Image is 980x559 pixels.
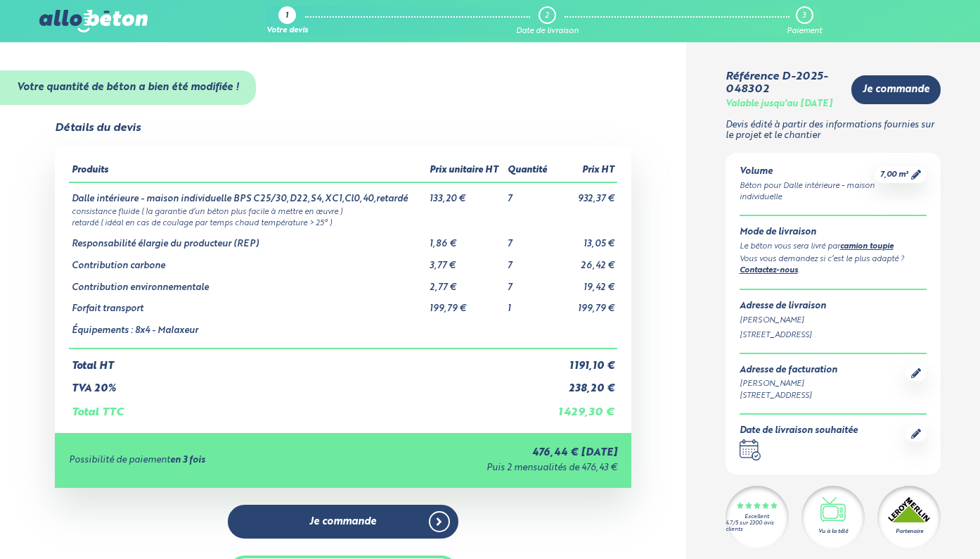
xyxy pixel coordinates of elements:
td: 1 191,10 € [553,348,617,372]
td: 238,20 € [553,372,617,395]
div: [STREET_ADDRESS] [740,390,837,402]
td: 199,79 € [427,293,505,315]
td: 7 [505,182,552,205]
td: 26,42 € [553,250,617,272]
th: Prix unitaire HT [427,160,505,182]
div: 4.7/5 sur 2300 avis clients [726,520,789,533]
td: Contribution environnementale [69,272,427,294]
td: 199,79 € [553,293,617,315]
td: 1 [505,293,552,315]
div: Le béton vous sera livré par [740,241,927,253]
img: allobéton [39,10,148,32]
div: Date de livraison souhaitée [740,426,858,436]
div: Paiement [787,27,822,36]
td: 133,20 € [427,182,505,205]
div: Possibilité de paiement [69,456,349,466]
strong: Votre quantité de béton a bien été modifiée ! [17,82,239,92]
div: Détails du devis [55,122,141,134]
span: Je commande [309,516,376,528]
th: Produits [69,160,427,182]
p: Devis édité à partir des informations fournies sur le projet et le chantier [726,120,941,141]
div: [STREET_ADDRESS] [740,329,927,341]
td: 7 [505,272,552,294]
td: 19,42 € [553,272,617,294]
div: Adresse de livraison [740,301,927,312]
td: Équipements : 8x4 - Malaxeur [69,315,427,348]
div: [PERSON_NAME] [740,315,927,327]
a: 3 Paiement [787,6,822,36]
a: 2 Date de livraison [516,6,579,36]
div: Volume [740,167,875,177]
td: 2,77 € [427,272,505,294]
div: 476,44 € [DATE] [349,447,617,459]
div: 2 [545,11,549,20]
td: 932,37 € [553,182,617,205]
td: 3,77 € [427,250,505,272]
td: Dalle intérieure - maison individuelle BPS C25/30,D22,S4,XC1,Cl0,40,retardé [69,182,427,205]
td: 13,05 € [553,228,617,250]
td: TVA 20% [69,372,552,395]
a: 1 Votre devis [266,6,308,36]
td: Total TTC [69,395,552,419]
div: Excellent [744,514,769,520]
div: Vu à la télé [818,527,848,536]
td: 7 [505,228,552,250]
td: 1 429,30 € [553,395,617,419]
iframe: Help widget launcher [855,504,965,544]
a: camion toupie [840,243,894,251]
div: Votre devis [266,27,308,36]
td: 1,86 € [427,228,505,250]
td: Contribution carbone [69,250,427,272]
span: Je commande [863,84,929,96]
div: Date de livraison [516,27,579,36]
div: Puis 2 mensualités de 476,43 € [349,463,617,474]
div: Adresse de facturation [740,365,837,376]
strong: en 3 fois [170,456,205,465]
div: 1 [285,12,288,21]
td: consistance fluide ( la garantie d’un béton plus facile à mettre en œuvre ) [69,205,617,217]
div: Vous vous demandez si c’est le plus adapté ? . [740,253,927,278]
th: Prix HT [553,160,617,182]
td: Total HT [69,348,552,372]
a: Je commande [851,75,941,104]
div: [PERSON_NAME] [740,378,837,390]
td: retardé ( idéal en cas de coulage par temps chaud température > 25° ) [69,216,617,228]
div: Valable jusqu'au [DATE] [726,99,832,110]
td: 7 [505,250,552,272]
div: Béton pour Dalle intérieure - maison individuelle [740,180,875,204]
a: Contactez-nous [740,267,798,275]
div: 3 [802,11,806,20]
div: Référence D-2025-048302 [726,70,841,96]
td: Forfait transport [69,293,427,315]
th: Quantité [505,160,552,182]
div: Mode de livraison [740,227,927,238]
a: Je commande [228,505,458,539]
td: Responsabilité élargie du producteur (REP) [69,228,427,250]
